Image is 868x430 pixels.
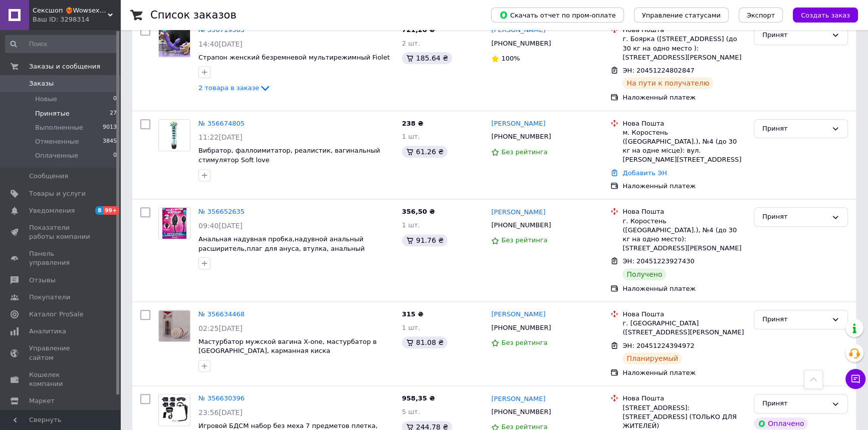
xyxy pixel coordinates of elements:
[642,12,721,19] span: Управление статусами
[489,37,553,50] div: [PHONE_NUMBER]
[198,338,377,355] a: Мастурбатор мужской вагина X-one, мастурбатор в [GEOGRAPHIC_DATA], карманная киска
[622,93,746,102] div: Наложенный платеж
[622,77,713,89] div: На пути к получателю
[29,172,68,181] span: Сообщения
[33,6,108,15] span: Сексшоп ❤️‍🔥Wowsextoys❤️‍🔥
[622,257,694,265] span: ЭН: 20451223927430
[489,130,553,143] div: [PHONE_NUMBER]
[402,133,420,140] span: 1 шт.
[110,109,117,118] span: 27
[501,148,547,156] span: Без рейтинга
[150,9,237,21] h1: Список заказов
[622,119,746,128] div: Нова Пошта
[622,319,746,337] div: г. [GEOGRAPHIC_DATA] ([STREET_ADDRESS][PERSON_NAME]
[35,137,79,146] span: Отмененные
[762,314,827,325] div: Принят
[198,222,243,230] span: 09:40[DATE]
[501,339,547,346] span: Без рейтинга
[622,217,746,253] div: г. Коростень ([GEOGRAPHIC_DATA].), №4 (до 30 кг на одно место): [STREET_ADDRESS][PERSON_NAME]
[103,123,117,132] span: 9013
[402,336,448,348] div: 81.08 ₴
[622,128,746,165] div: м. Коростень ([GEOGRAPHIC_DATA].), №4 (до 30 кг на одне місце): вул. [PERSON_NAME][STREET_ADDRESS]
[501,55,520,62] span: 100%
[158,394,190,426] a: Фото товару
[622,26,746,35] div: Нова Пошта
[198,120,245,127] a: № 356674805
[402,146,448,158] div: 61.26 ₴
[622,394,746,403] div: Нова Пошта
[622,268,666,280] div: Получено
[501,236,547,244] span: Без рейтинга
[402,310,423,318] span: 315 ₴
[402,208,435,215] span: 356,50 ₴
[29,223,93,241] span: Показатели работы компании
[198,208,245,215] a: № 356652635
[198,235,365,261] a: Анальная надувная пробка,надувной анальный расширитель,плаг для ануса, втулка, анальный стимулятор
[622,182,746,191] div: Наложенный платеж
[113,151,117,160] span: 0
[622,310,746,319] div: Нова Пошта
[29,327,66,336] span: Аналитика
[622,169,667,177] a: Добавить ЭН
[402,234,448,246] div: 91.76 ₴
[158,26,190,58] a: Фото товару
[762,398,827,409] div: Принят
[783,11,858,19] a: Создать заказ
[29,344,93,362] span: Управление сайтом
[198,133,243,141] span: 11:22[DATE]
[5,35,118,53] input: Поиск
[158,207,190,239] a: Фото товару
[489,321,553,334] div: [PHONE_NUMBER]
[762,30,827,41] div: Принят
[158,119,190,151] a: Фото товару
[402,324,420,331] span: 1 шт.
[622,207,746,216] div: Нова Пошта
[402,394,435,402] span: 958,35 ₴
[198,324,243,332] span: 02:25[DATE]
[198,40,243,48] span: 14:40[DATE]
[29,206,75,215] span: Уведомления
[747,12,775,19] span: Экспорт
[499,11,616,20] span: Скачать отчет по пром-оплате
[29,293,70,302] span: Покупатели
[198,147,380,164] a: Вибратор, фаллоимитатор, реалистик, вагинальный стимулятор Soft love
[29,79,54,88] span: Заказы
[402,40,420,47] span: 2 шт.
[762,212,827,222] div: Принят
[162,208,186,239] img: Фото товару
[491,394,545,404] a: [PERSON_NAME]
[159,27,190,57] img: Фото товару
[198,84,259,92] span: 2 товара в заказе
[402,221,420,229] span: 1 шт.
[29,396,55,405] span: Маркет
[622,342,694,349] span: ЭН: 20451224394972
[29,370,93,388] span: Кошелек компании
[793,8,858,23] button: Создать заказ
[35,151,78,160] span: Оплаченные
[159,394,190,425] img: Фото товару
[29,62,100,71] span: Заказы и сообщения
[198,310,245,318] a: № 356634468
[491,119,545,129] a: [PERSON_NAME]
[159,120,190,150] img: Фото товару
[739,8,783,23] button: Экспорт
[29,249,93,267] span: Панель управления
[35,95,57,104] span: Новые
[103,206,120,215] span: 99+
[35,123,83,132] span: Выполненные
[491,8,624,23] button: Скачать отчет по пром-оплате
[35,109,70,118] span: Принятые
[402,120,423,127] span: 238 ₴
[622,35,746,62] div: г. Боярка ([STREET_ADDRESS] (до 30 кг на одно место ): [STREET_ADDRESS][PERSON_NAME]
[622,284,746,293] div: Наложенный платеж
[29,310,83,319] span: Каталог ProSale
[762,124,827,134] div: Принят
[622,67,694,74] span: ЭН: 20451224802847
[402,52,452,64] div: 185.64 ₴
[29,276,56,285] span: Отзывы
[491,208,545,217] a: [PERSON_NAME]
[198,54,390,61] a: Страпон женский безремневой мультирежимный Fiolet
[29,189,86,198] span: Товары и услуги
